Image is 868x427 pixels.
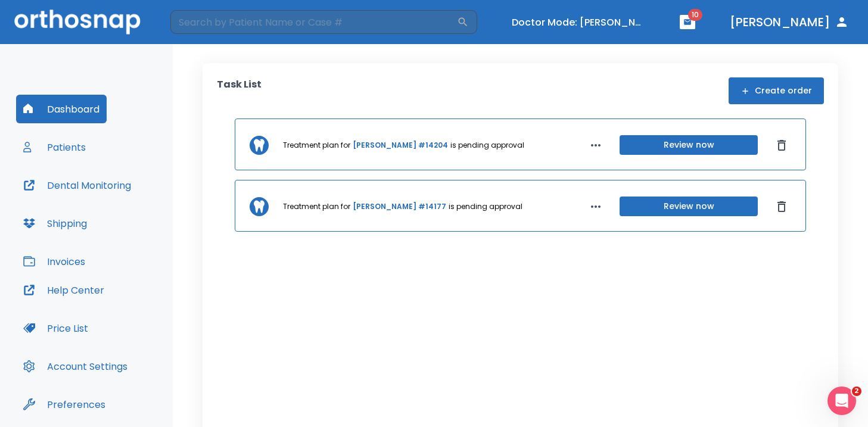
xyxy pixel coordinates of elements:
[450,140,524,151] p: is pending approval
[16,247,92,276] button: Invoices
[729,77,824,104] button: Create order
[620,197,758,216] button: Review now
[353,140,448,151] a: [PERSON_NAME] #14204
[16,352,135,381] button: Account Settings
[725,11,854,33] button: [PERSON_NAME]
[283,140,350,151] p: Treatment plan for
[852,387,861,396] span: 2
[14,10,141,34] img: Orthosnap
[283,201,350,212] p: Treatment plan for
[353,201,446,212] a: [PERSON_NAME] #14177
[620,135,758,155] button: Review now
[16,209,94,238] button: Shipping
[170,10,457,34] input: Search by Patient Name or Case #
[16,95,107,123] button: Dashboard
[16,314,95,342] button: Price List
[449,201,522,212] p: is pending approval
[772,197,791,216] button: Dismiss
[16,390,113,419] button: Preferences
[16,133,93,161] button: Patients
[507,13,650,32] button: Doctor Mode: [PERSON_NAME]
[217,77,262,104] p: Task List
[16,276,111,304] button: Help Center
[688,9,702,21] span: 10
[827,387,856,415] iframe: Intercom live chat
[772,136,791,155] button: Dismiss
[16,171,138,200] button: Dental Monitoring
